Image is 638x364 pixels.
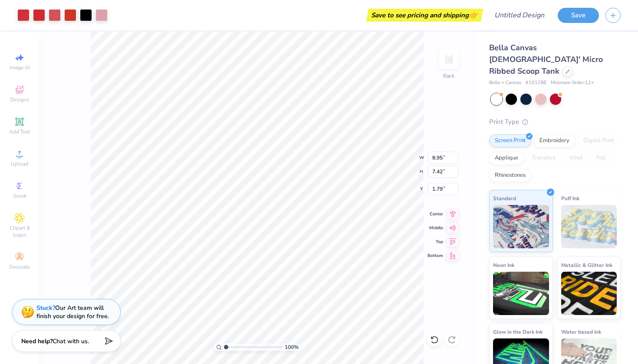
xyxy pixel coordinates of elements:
button: Save [558,8,599,23]
span: Bottom [428,253,443,259]
div: Back [443,72,454,80]
span: Puff Ink [561,194,579,203]
span: Add Text [9,128,30,135]
div: Transfers [526,152,561,165]
div: Print Type [489,117,621,127]
span: Decorate [9,263,30,270]
span: Clipart & logos [4,224,35,238]
span: Minimum Order: 12 + [551,79,594,87]
strong: Stuck? [36,304,55,312]
strong: Need help? [21,337,53,345]
div: Screen Print [489,134,531,147]
span: # 1012BE [526,79,546,87]
img: Puff Ink [561,205,617,248]
span: Glow in the Dark Ink [493,327,543,336]
div: Our Art team will finish your design for free. [36,304,109,320]
span: Water based Ink [561,327,601,336]
span: Metallic & Glitter Ink [561,260,612,270]
span: Top [428,239,443,245]
div: Embroidery [534,134,575,147]
div: Applique [489,152,524,165]
img: Neon Ink [493,272,549,315]
span: 100 % [285,343,299,351]
span: Bella Canvas [DEMOGRAPHIC_DATA]' Micro Ribbed Scoop Tank [489,42,603,76]
span: Neon Ink [493,260,514,270]
span: 👉 [469,10,478,20]
div: Rhinestones [489,169,531,182]
img: Standard [493,205,549,248]
img: Metallic & Glitter Ink [561,272,617,315]
span: Bella + Canvas [489,79,521,87]
span: Image AI [10,64,30,71]
span: Upload [11,160,28,167]
div: Foil [591,152,611,165]
div: Save to see pricing and shipping [368,9,481,22]
img: Back [440,50,457,68]
div: Vinyl [564,152,588,165]
span: Standard [493,194,516,203]
span: Designs [10,96,29,103]
span: Middle [428,225,443,231]
div: Digital Print [578,134,620,147]
span: Chat with us. [53,337,89,345]
span: Center [428,211,443,217]
span: Greek [13,192,26,199]
input: Untitled Design [487,6,551,24]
